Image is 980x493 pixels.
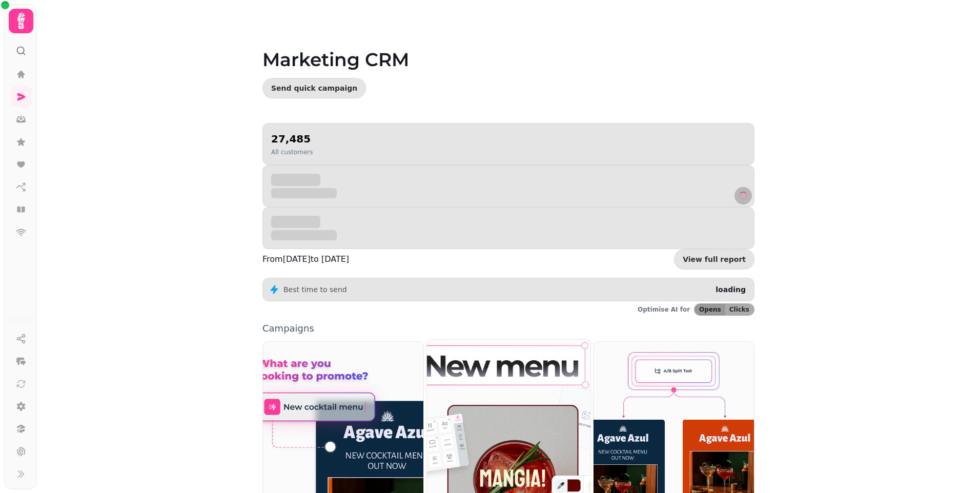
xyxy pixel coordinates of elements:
[638,305,690,314] p: Optimise AI for
[262,253,349,265] p: From [DATE] to [DATE]
[262,25,754,70] h1: Marketing CRM
[699,306,721,313] span: Opens
[729,306,749,313] span: Clicks
[695,304,725,315] button: Opens
[271,85,357,92] span: Send quick campaign
[271,148,313,156] p: All customers
[271,132,313,146] h2: 27,485
[283,284,347,295] p: Best time to send
[734,187,752,204] button: refresh
[716,285,746,294] span: loading
[262,78,366,98] button: Send quick campaign
[674,249,754,270] a: View full report
[725,304,754,315] button: Clicks
[262,324,754,333] p: Campaigns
